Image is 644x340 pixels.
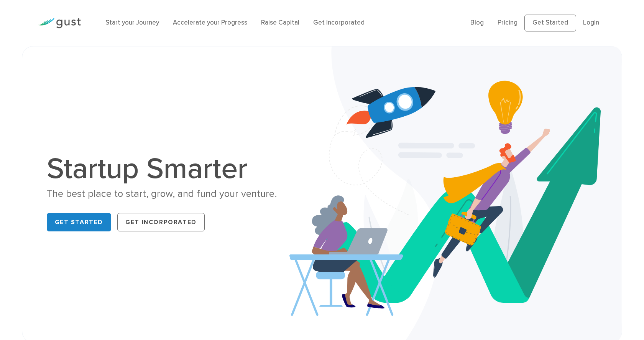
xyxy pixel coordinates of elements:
[313,19,365,26] a: Get Incorporated
[583,19,599,26] a: Login
[173,19,247,26] a: Accelerate your Progress
[47,213,112,231] a: Get Started
[470,19,484,26] a: Blog
[47,187,311,201] div: The best place to start, grow, and fund your venture.
[105,19,159,26] a: Start your Journey
[261,19,299,26] a: Raise Capital
[117,213,205,231] a: Get Incorporated
[47,154,311,183] h1: Startup Smarter
[38,18,81,28] img: Gust Logo
[498,19,517,26] a: Pricing
[524,15,576,31] a: Get Started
